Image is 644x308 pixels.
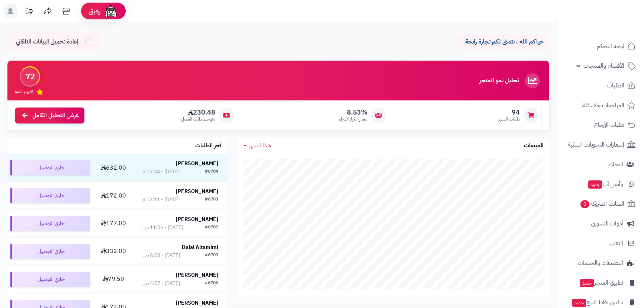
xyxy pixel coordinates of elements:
[498,108,520,116] span: 94
[579,277,623,288] span: تطبيق المتجر
[176,160,218,167] strong: [PERSON_NAME]
[93,154,134,182] td: 632.00
[181,116,215,122] span: متوسط طلب العميل
[176,271,218,279] strong: [PERSON_NAME]
[205,224,218,231] div: #6702
[205,280,218,287] div: #6700
[587,179,623,189] span: وآتس آب
[142,280,180,287] div: [DATE] - 4:57 ص
[205,196,218,203] div: #6703
[561,116,640,134] a: طلبات الإرجاع
[561,215,640,232] a: أدوات التسويق
[195,142,221,149] h3: آخر الطلبات
[561,77,640,94] a: الطلبات
[32,111,79,120] span: عرض التحليل الكامل
[578,258,623,268] span: التطبيقات والخدمات
[10,160,90,175] div: جاري التوصيل
[580,200,589,208] span: 0
[142,168,180,176] div: [DATE] - 12:34 م
[88,7,100,16] span: رفيق
[142,196,180,203] div: [DATE] - 12:11 م
[181,108,215,116] span: 230.48
[93,238,134,265] td: 332.00
[339,116,367,122] span: معدل تكرار الشراء
[561,155,640,173] a: العملاء
[176,299,218,307] strong: [PERSON_NAME]
[205,252,218,259] div: #6701
[524,142,544,149] h3: المبيعات
[582,100,624,110] span: المراجعات والأسئلة
[580,199,624,209] span: السلات المتروكة
[15,108,84,123] a: عرض التحليل الكامل
[498,116,520,122] span: طلبات الشهر
[480,77,519,84] h3: تحليل نمو المتجر
[20,4,38,20] a: تحديثات المنصة
[93,266,134,293] td: 79.50
[15,89,33,95] span: تقييم النمو
[583,61,624,71] span: الأقسام والمنتجات
[176,187,218,195] strong: [PERSON_NAME]
[249,141,271,150] span: هذا الشهر
[561,195,640,213] a: السلات المتروكة0
[561,234,640,252] a: التقارير
[176,215,218,223] strong: [PERSON_NAME]
[93,182,134,209] td: 172.00
[142,224,183,231] div: [DATE] - 11:06 ص
[561,254,640,272] a: التطبيقات والخدمات
[591,218,623,229] span: أدوات التسويق
[10,244,90,259] div: جاري التوصيل
[93,210,134,237] td: 177.00
[572,299,586,307] span: جديد
[607,80,624,91] span: الطلبات
[561,37,640,55] a: لوحة التحكم
[561,175,640,193] a: وآتس آبجديد
[244,141,271,150] a: هذا الشهر
[10,188,90,203] div: جاري التوصيل
[205,168,218,176] div: #6704
[182,243,218,251] strong: Dalal Altamimi
[103,4,118,19] img: ai-face.png
[10,272,90,287] div: جاري التوصيل
[561,96,640,114] a: المراجعات والأسئلة
[462,38,544,46] p: حياكم الله ، نتمنى لكم تجارة رابحة
[561,136,640,154] a: إشعارات التحويلات البنكية
[561,274,640,292] a: تطبيق المتجرجديد
[16,38,78,46] span: إعادة تحميل البيانات التلقائي
[588,180,602,189] span: جديد
[609,159,623,170] span: العملاء
[568,139,624,150] span: إشعارات التحويلات البنكية
[594,120,624,130] span: طلبات الإرجاع
[142,252,180,259] div: [DATE] - 6:08 ص
[571,297,623,308] span: تطبيق نقاط البيع
[10,216,90,231] div: جاري التوصيل
[580,279,594,287] span: جديد
[609,238,623,248] span: التقارير
[597,41,624,51] span: لوحة التحكم
[339,108,367,116] span: 8.53%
